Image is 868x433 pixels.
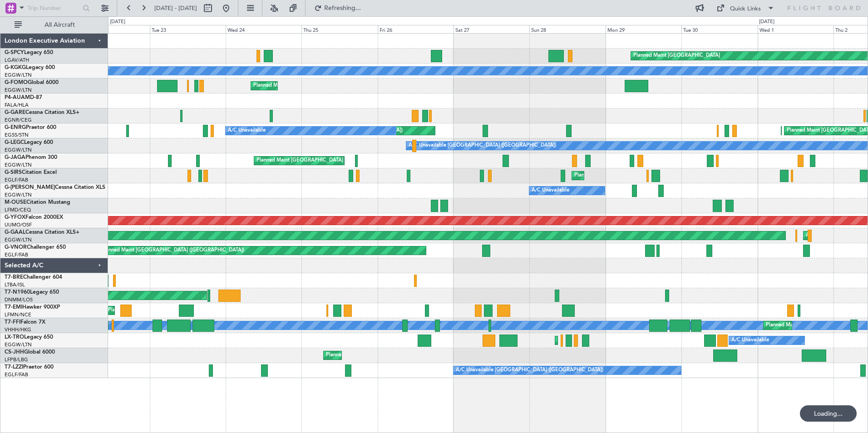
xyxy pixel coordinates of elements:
div: Wed 1 [758,25,833,33]
div: Planned Maint [GEOGRAPHIC_DATA] ([GEOGRAPHIC_DATA]) [256,154,399,167]
a: EGGW/LTN [5,72,32,79]
div: Planned Maint [GEOGRAPHIC_DATA] ([GEOGRAPHIC_DATA]) [574,169,717,182]
div: A/C Unavailable [GEOGRAPHIC_DATA] ([GEOGRAPHIC_DATA]) [409,139,556,153]
span: T7-N1960 [5,290,30,295]
div: Quick Links [730,5,761,14]
a: VHHH/HKG [5,326,31,333]
button: All Aircraft [10,18,99,32]
a: T7-FFIFalcon 7X [5,320,45,325]
input: Trip Number [28,1,80,15]
a: CS-JHHGlobal 6000 [5,349,55,355]
a: T7-BREChallenger 604 [5,275,62,280]
span: G-ENRG [5,125,26,130]
a: M-OUSECitation Mustang [5,200,70,205]
a: G-GAALCessna Citation XLS+ [5,230,79,235]
a: G-KGKGLegacy 600 [5,65,55,70]
a: G-GARECessna Citation XLS+ [5,110,79,115]
a: G-VNORChallenger 650 [5,245,66,250]
a: EGGW/LTN [5,236,32,243]
div: Thu 25 [301,25,377,33]
a: T7-N1960Legacy 650 [5,290,59,295]
div: Planned Maint [GEOGRAPHIC_DATA] ([GEOGRAPHIC_DATA]) [326,349,469,362]
span: All Aircraft [24,22,96,28]
a: G-SIRSCitation Excel [5,170,57,175]
span: G-JAGA [5,155,25,160]
div: [DATE] [759,18,774,26]
div: Planned Maint [GEOGRAPHIC_DATA] ([GEOGRAPHIC_DATA]) [557,334,700,347]
div: Planned Maint [GEOGRAPHIC_DATA] ([GEOGRAPHIC_DATA]) [253,79,396,93]
a: EGNR/CEG [5,117,32,123]
span: CS-JHH [5,349,24,355]
div: Planned Maint [GEOGRAPHIC_DATA] [633,49,720,63]
a: EGGW/LTN [5,87,32,93]
a: T7-LZZIPraetor 600 [5,364,54,370]
div: Sun 28 [529,25,605,33]
span: T7-BRE [5,275,23,280]
span: G-SPCY [5,50,24,55]
div: Mon 29 [606,25,681,33]
a: G-SPCYLegacy 650 [5,50,53,55]
span: G-GARE [5,110,25,115]
div: A/C Unavailable [731,334,769,347]
span: T7-LZZI [5,364,23,370]
div: A/C Unavailable [532,184,569,197]
div: Fri 26 [378,25,454,33]
span: G-GAAL [5,230,25,235]
a: G-ENRGPraetor 600 [5,125,56,130]
div: A/C Unavailable [GEOGRAPHIC_DATA] ([GEOGRAPHIC_DATA]) [456,364,603,377]
div: Tue 23 [150,25,226,33]
div: [DATE] [110,18,125,26]
span: G-LEGC [5,140,24,145]
a: LFMD/CEQ [5,207,31,213]
div: Planned Maint [GEOGRAPHIC_DATA] ([GEOGRAPHIC_DATA]) [101,244,244,257]
a: G-LEGCLegacy 600 [5,140,53,145]
div: Loading... [800,405,857,422]
a: EGGW/LTN [5,341,32,348]
div: Tue 30 [681,25,757,33]
div: Wed 24 [226,25,301,33]
a: T7-EMIHawker 900XP [5,305,60,310]
span: [DATE] - [DATE] [154,4,197,12]
span: G-VNOR [5,245,27,250]
a: EGSS/STN [5,132,29,138]
a: LFPB/LBG [5,356,28,363]
div: A/C Unavailable [228,124,266,138]
div: Mon 22 [74,25,149,33]
span: T7-FFI [5,320,20,325]
a: LGAV/ATH [5,57,29,64]
a: EGLF/FAB [5,177,28,183]
button: Refreshing... [310,1,365,15]
a: P4-AUAMD-87 [5,95,42,100]
a: G-FOMOGlobal 6000 [5,80,59,85]
a: LFMN/NCE [5,311,31,318]
a: G-JAGAPhenom 300 [5,155,57,160]
a: UUMO/OSF [5,221,32,228]
a: G-[PERSON_NAME]Cessna Citation XLS [5,185,105,190]
div: Sat 27 [454,25,529,33]
span: G-[PERSON_NAME] [5,185,55,190]
span: LX-TRO [5,335,24,340]
a: G-YFOXFalcon 2000EX [5,215,63,220]
div: AOG Maint Dusseldorf [806,229,858,242]
span: M-OUSE [5,200,26,205]
span: G-SIRS [5,170,22,175]
a: EGGW/LTN [5,162,32,168]
span: P4-AUA [5,95,25,100]
span: G-FOMO [5,80,28,85]
span: G-YFOX [5,215,25,220]
a: LTBA/ISL [5,281,25,288]
button: Quick Links [712,1,779,15]
span: T7-EMI [5,305,22,310]
a: EGGW/LTN [5,192,32,198]
a: DNMM/LOS [5,296,33,303]
a: LX-TROLegacy 650 [5,335,53,340]
a: EGLF/FAB [5,251,28,258]
span: Refreshing... [324,5,362,11]
span: G-KGKG [5,65,26,70]
a: EGGW/LTN [5,147,32,153]
a: EGLF/FAB [5,371,28,378]
a: FALA/HLA [5,102,29,108]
